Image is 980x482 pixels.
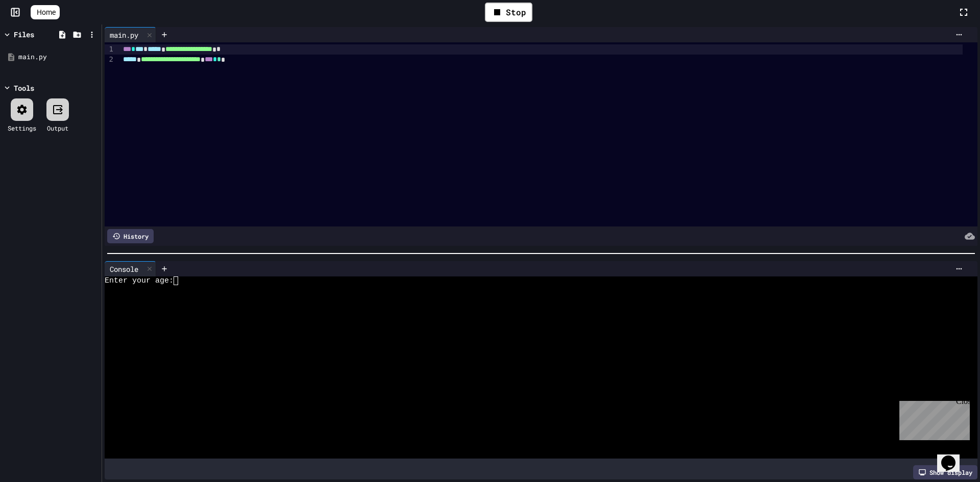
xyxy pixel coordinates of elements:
[4,4,70,65] div: Chat with us now!Close
[105,30,143,40] div: main.py
[105,276,174,285] span: Enter your age:
[485,3,532,22] div: Stop
[913,465,977,479] div: Show display
[895,397,970,440] iframe: chat widget
[105,55,115,65] div: 2
[105,27,156,42] div: main.py
[47,123,68,133] div: Output
[105,44,115,55] div: 1
[8,123,36,133] div: Settings
[105,264,143,274] div: Console
[18,52,98,62] div: main.py
[14,83,34,93] div: Tools
[14,29,34,40] div: Files
[937,441,970,472] iframe: chat widget
[107,229,154,243] div: History
[37,7,56,17] span: Home
[31,5,60,19] a: Home
[105,261,156,276] div: Console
